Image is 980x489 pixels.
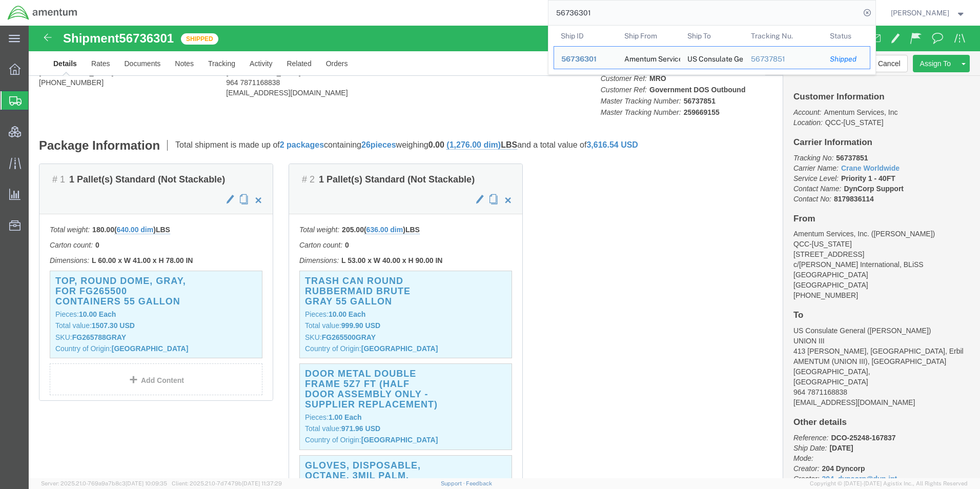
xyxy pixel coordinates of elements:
span: Jason Martin [891,7,949,18]
div: Amentum Services, Inc. [624,47,673,69]
iframe: FS Legacy Container [29,26,980,478]
span: Client: 2025.21.0-7d7479b [172,480,282,486]
img: logo [7,5,78,21]
span: Copyright © [DATE]-[DATE] Agistix Inc., All Rights Reserved [810,479,968,488]
span: Server: 2025.21.0-769a9a7b8c3 [41,480,167,486]
div: 56736301 [561,54,610,65]
a: Support [441,480,466,486]
span: [DATE] 10:09:35 [126,480,167,486]
th: Status [823,26,870,46]
div: 56737851 [750,54,815,65]
span: 56736301 [561,55,597,63]
table: Search Results [554,26,875,74]
a: Feedback [466,480,492,486]
th: Tracking Nu. [743,26,823,46]
input: Search for shipment number, reference number [548,1,860,25]
th: Ship From [617,26,680,46]
div: US Consulate General [687,47,737,69]
th: Ship To [680,26,744,46]
th: Ship ID [554,26,617,46]
div: Shipped [830,54,863,65]
span: [DATE] 11:37:29 [242,480,282,486]
button: [PERSON_NAME] [890,7,966,19]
